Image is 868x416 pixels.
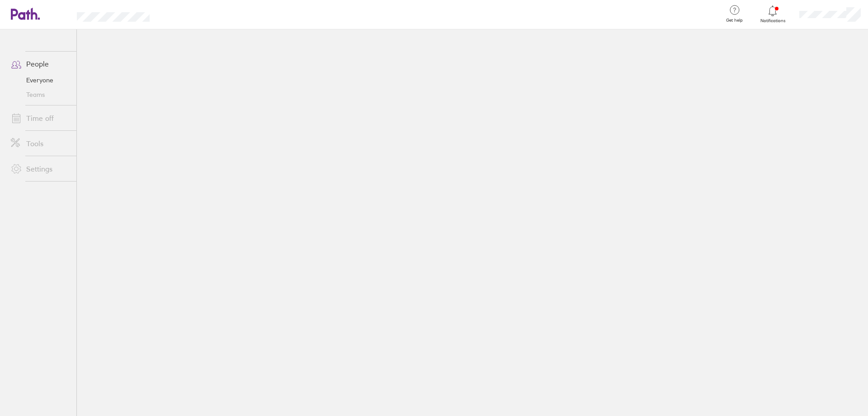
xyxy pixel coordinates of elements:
[4,55,76,73] a: People
[4,160,76,178] a: Settings
[4,109,76,127] a: Time off
[4,73,76,87] a: Everyone
[720,18,749,23] span: Get help
[4,134,76,153] a: Tools
[758,5,788,24] a: Notifications
[758,18,788,24] span: Notifications
[4,87,76,102] a: Teams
